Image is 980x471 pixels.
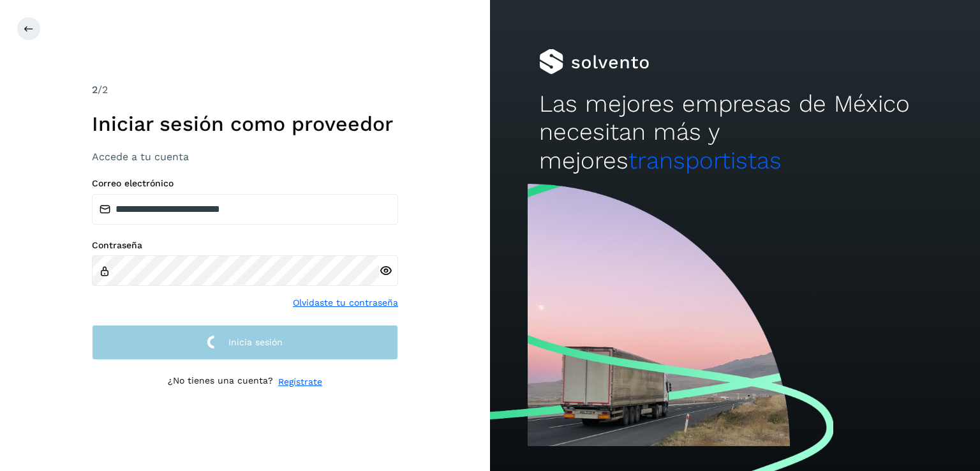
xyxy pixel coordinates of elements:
[628,147,782,174] span: transportistas
[92,325,398,360] button: Inicia sesión
[92,240,398,251] label: Contraseña
[278,375,322,389] a: Regístrate
[293,296,398,310] a: Olvidaste tu contraseña
[92,84,98,96] span: 2
[92,178,398,189] label: Correo electrónico
[168,375,273,389] p: ¿No tienes una cuenta?
[228,338,283,347] span: Inicia sesión
[539,90,931,175] h2: Las mejores empresas de México necesitan más y mejores
[92,151,398,163] h3: Accede a tu cuenta
[92,112,398,136] h1: Iniciar sesión como proveedor
[92,82,398,98] div: /2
